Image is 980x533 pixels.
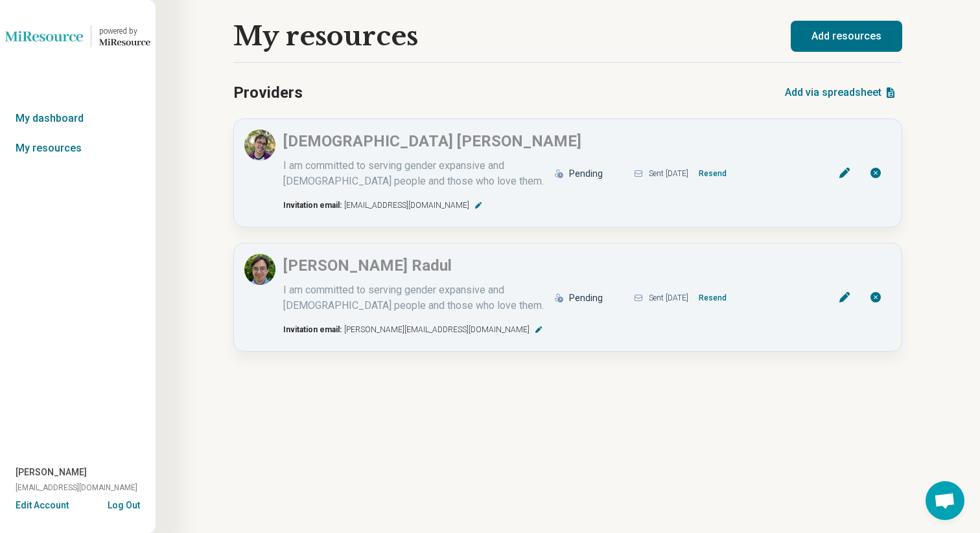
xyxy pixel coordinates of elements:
[16,482,137,493] span: [EMAIL_ADDRESS][DOMAIN_NAME]
[633,288,808,308] div: Sent [DATE]
[5,21,83,52] img: Lions
[780,77,902,108] button: Add via spreadsheet
[233,81,303,104] h2: Providers
[791,21,902,52] button: Add resources
[694,163,732,184] button: Resend
[283,130,581,153] p: [DEMOGRAPHIC_DATA] [PERSON_NAME]
[283,254,452,277] p: [PERSON_NAME] Radul
[233,21,418,51] h1: My resources
[926,481,964,520] div: Open chat
[283,282,546,313] div: I am committed to serving gender expansive and [DEMOGRAPHIC_DATA] people and those who love them.
[5,21,150,52] a: Lionspowered by
[694,288,732,308] button: Resend
[569,167,603,181] div: Pending
[108,499,140,509] button: Log Out
[16,499,69,512] button: Edit Account
[283,158,546,189] div: I am committed to serving gender expansive and [DEMOGRAPHIC_DATA] people and those who love them.
[633,163,808,184] div: Sent [DATE]
[569,291,603,305] div: Pending
[283,324,342,335] span: Invitation email:
[344,199,469,211] span: [EMAIL_ADDRESS][DOMAIN_NAME]
[16,466,87,479] span: [PERSON_NAME]
[99,25,150,37] div: powered by
[283,199,342,211] span: Invitation email:
[344,324,530,335] span: [PERSON_NAME][EMAIL_ADDRESS][DOMAIN_NAME]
